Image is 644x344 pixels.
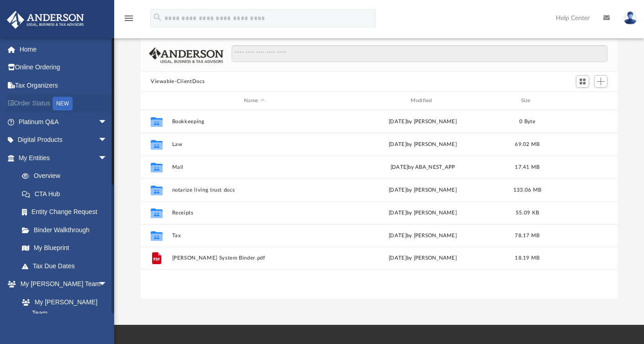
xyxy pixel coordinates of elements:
a: My [PERSON_NAME] Team [13,293,112,322]
div: id [145,97,168,105]
a: My Blueprint [13,239,116,257]
a: Tax Organizers [6,76,121,94]
i: search [153,12,163,22]
button: Mail [172,164,337,170]
span: 17.41 MB [515,165,539,170]
div: Name [172,97,337,105]
div: [DATE] by [PERSON_NAME] [341,254,505,262]
span: 55.09 KB [516,210,539,215]
div: by [PERSON_NAME] [341,141,505,149]
div: [DATE] by ABA_NEST_APP [341,163,505,172]
button: More options [572,251,593,265]
span: [DATE] [389,142,406,147]
button: Add [594,75,608,88]
button: Law [172,141,337,147]
div: NEW [53,97,73,110]
input: Search files and folders [232,45,607,63]
span: 78.17 MB [515,233,539,238]
span: arrow_drop_down [98,113,116,131]
a: Overview [13,167,121,185]
div: Size [509,97,546,105]
a: Order StatusNEW [6,94,121,113]
span: arrow_drop_down [98,149,116,167]
button: Tax [172,233,337,239]
div: id [549,97,613,105]
div: grid [141,110,618,299]
img: User Pic [623,11,637,25]
a: My [PERSON_NAME] Teamarrow_drop_down [6,275,116,293]
a: Digital Productsarrow_drop_down [6,131,121,149]
div: Modified [340,97,505,105]
span: 18.19 MB [515,255,539,261]
span: 69.02 MB [515,142,539,147]
button: [PERSON_NAME] System Binder.pdf [172,255,337,261]
a: Binder Walkthrough [13,221,121,239]
img: Anderson Advisors Platinum Portal [4,11,87,29]
span: arrow_drop_down [98,131,116,150]
button: Receipts [172,210,337,216]
span: arrow_drop_down [98,275,116,294]
span: 133.06 MB [513,188,541,193]
div: [DATE] by [PERSON_NAME] [341,118,505,126]
button: notarize living trust docs [172,187,337,193]
div: [DATE] by [PERSON_NAME] [341,209,505,217]
div: [DATE] by [PERSON_NAME] [341,232,505,240]
a: Online Ordering [6,58,121,77]
a: My Entitiesarrow_drop_down [6,149,121,167]
button: Viewable-ClientDocs [151,78,205,86]
a: Entity Change Request [13,203,121,221]
span: 0 Byte [519,119,535,124]
a: Tax Due Dates [13,257,121,275]
i: menu [123,13,134,24]
button: Switch to Grid View [576,75,590,88]
button: Bookkeeping [172,119,337,125]
a: Home [6,40,121,58]
a: menu [123,17,134,24]
a: Platinum Q&Aarrow_drop_down [6,113,121,131]
a: CTA Hub [13,185,121,203]
div: [DATE] by [PERSON_NAME] [341,186,505,194]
